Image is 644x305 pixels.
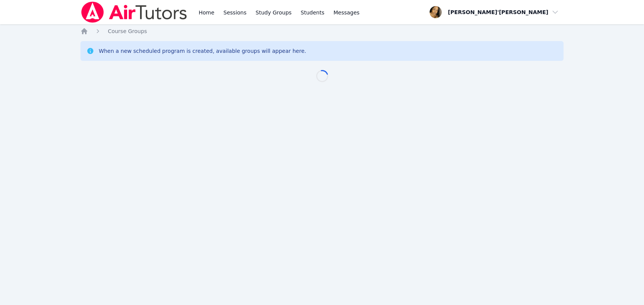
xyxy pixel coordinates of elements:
[334,9,360,16] span: Messages
[99,47,306,55] div: When a new scheduled program is created, available groups will appear here.
[80,2,188,23] img: Air Tutors
[108,27,147,35] a: Course Groups
[80,27,564,35] nav: Breadcrumb
[108,28,147,34] span: Course Groups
